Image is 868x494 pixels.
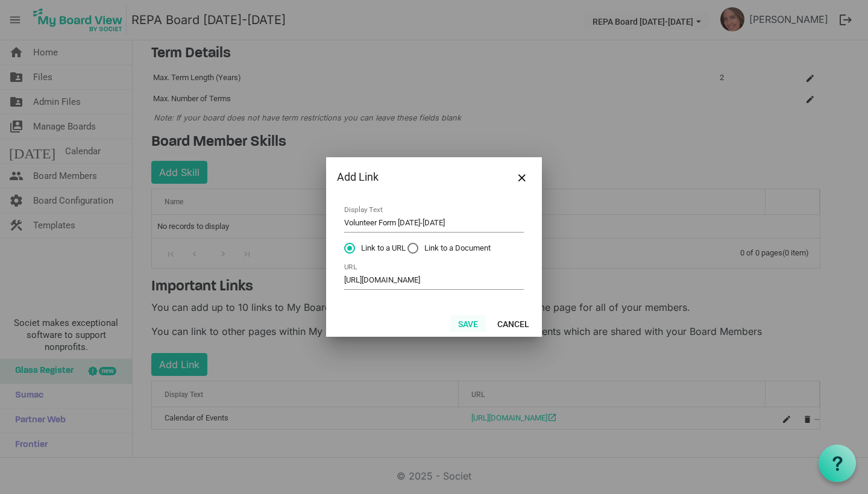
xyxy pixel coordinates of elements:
[337,168,492,186] div: Add Link
[450,315,486,332] button: Save
[326,157,542,337] div: Dialog edit
[344,243,406,254] span: Link to a URL
[407,243,491,254] span: Link to a Document
[489,315,537,332] button: Cancel
[513,168,531,186] button: Close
